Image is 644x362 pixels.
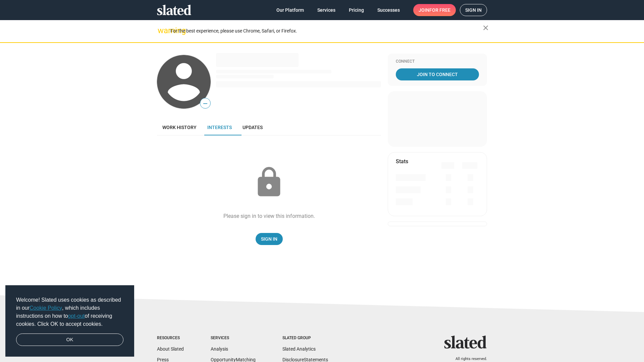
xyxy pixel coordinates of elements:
a: dismiss cookie message [16,334,123,346]
a: Sign in [460,4,487,16]
a: Updates [237,119,268,135]
a: Join To Connect [396,68,479,80]
mat-icon: close [482,24,490,32]
a: Sign In [256,233,283,245]
div: Please sign in to view this information. [223,213,315,220]
span: Pricing [349,4,364,16]
span: Join [419,4,450,16]
mat-icon: lock [252,166,286,199]
div: For the best experience, please use Chrome, Safari, or Firefox. [170,26,483,36]
a: About Slated [157,346,184,352]
mat-icon: warning [158,26,166,35]
div: cookieconsent [5,285,134,357]
a: Our Platform [271,4,309,16]
div: Resources [157,336,184,341]
a: Slated Analytics [282,346,316,352]
span: Updates [243,125,263,130]
span: Welcome! Slated uses cookies as described in our , which includes instructions on how to of recei... [16,296,123,328]
span: Sign In [261,233,277,245]
a: Interests [202,119,237,135]
div: Connect [396,59,479,64]
a: Services [312,4,341,16]
div: Slated Group [282,336,328,341]
span: for free [429,4,450,16]
span: Our Platform [276,4,304,16]
a: Cookie Policy [30,305,62,311]
mat-card-title: Stats [396,158,408,165]
div: Services [211,336,256,341]
span: Interests [207,125,232,130]
a: Work history [157,119,202,135]
span: — [200,99,210,108]
a: Joinfor free [413,4,456,16]
span: Successes [377,4,400,16]
span: Work history [162,125,197,130]
a: Analysis [211,346,228,352]
span: Join To Connect [397,68,478,80]
span: Services [317,4,335,16]
span: Sign in [465,4,482,16]
a: Successes [372,4,405,16]
a: opt-out [68,313,85,319]
a: Pricing [343,4,369,16]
